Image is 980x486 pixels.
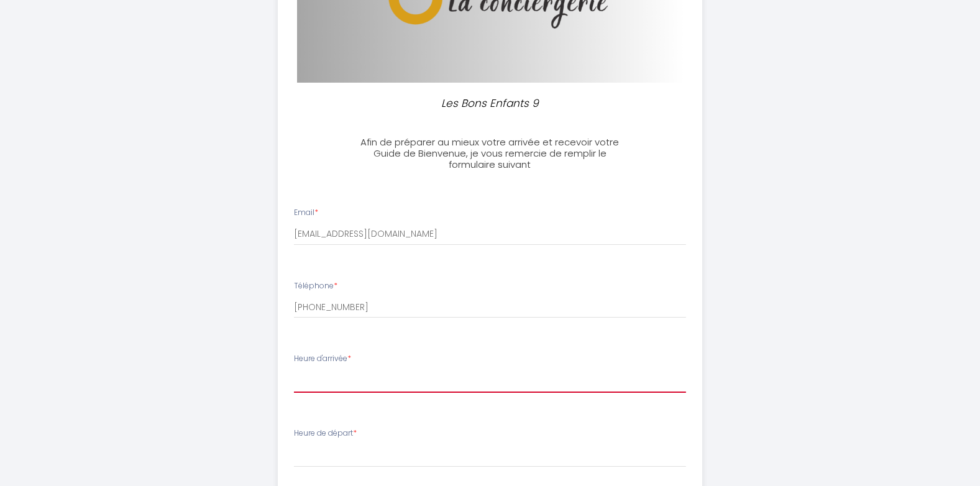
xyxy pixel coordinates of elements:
label: Heure de départ [294,428,357,439]
label: Heure d'arrivée [294,353,351,365]
label: Email [294,207,318,219]
p: Les Bons Enfants 9 [357,95,623,112]
h3: Afin de préparer au mieux votre arrivée et recevoir votre Guide de Bienvenue, je vous remercie de... [352,137,628,170]
label: Téléphone [294,280,337,292]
